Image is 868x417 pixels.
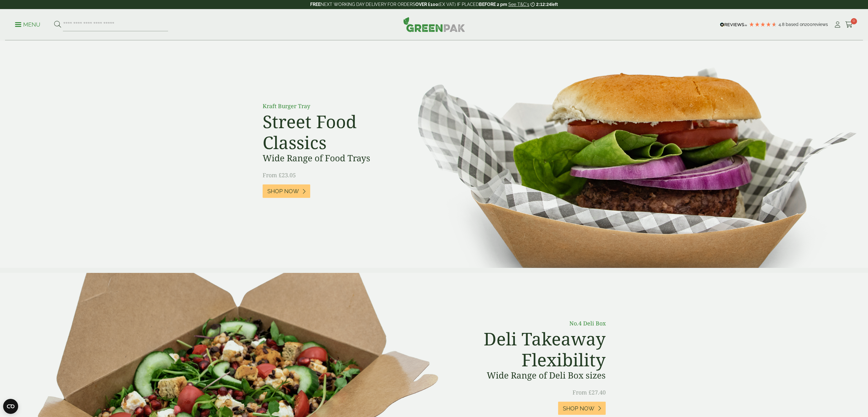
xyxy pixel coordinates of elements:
[573,389,606,396] span: From £27.40
[508,2,529,7] a: See T&C's
[469,319,605,328] p: No.4 Deli Box
[834,22,841,28] i: My Account
[415,2,438,7] strong: OVER £100
[310,2,321,7] strong: FREE
[778,22,786,27] span: 4.8
[263,184,310,198] a: Shop Now
[749,22,777,27] div: 4.79 Stars
[805,22,813,27] span: 200
[403,17,465,32] img: GreenPak Supplies
[563,405,594,412] span: Shop Now
[479,2,507,7] strong: BEFORE 2 pm
[391,41,868,268] img: Street Food Classics
[263,111,403,153] h2: Street Food Classics
[3,399,18,414] button: Open CMP widget
[551,2,558,7] span: left
[267,188,299,195] span: Shop Now
[263,102,403,110] p: Kraft Burger Tray
[851,18,857,24] span: 0
[263,171,296,179] span: From £23.05
[813,22,828,27] span: reviews
[720,23,747,27] img: REVIEWS.io
[536,2,551,7] span: 2:12:24
[786,22,805,27] span: Based on
[469,328,605,370] h2: Deli Takeaway Flexibility
[558,402,606,415] a: Shop Now
[263,153,403,163] h3: Wide Range of Food Trays
[845,22,853,28] i: Cart
[15,21,40,27] a: Menu
[845,20,853,29] a: 0
[15,21,40,28] p: Menu
[469,370,605,381] h3: Wide Range of Deli Box sizes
